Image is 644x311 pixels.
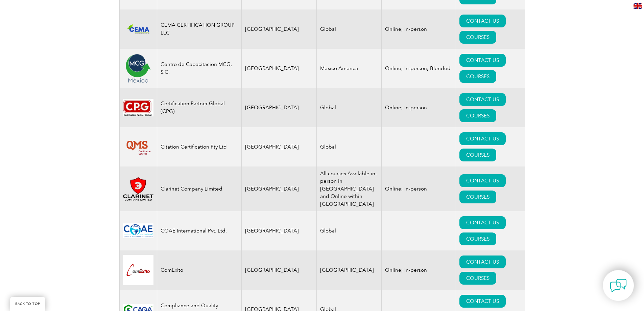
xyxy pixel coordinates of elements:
[634,3,642,9] img: en
[157,166,241,212] td: Clarinet Company Limited
[382,166,456,212] td: Online; In-person
[123,135,153,158] img: 94b1e894-3e6f-eb11-a812-00224815377e-logo.png
[123,177,153,201] img: 8f5c878c-f82f-f011-8c4d-000d3acaf2fb-logo.png
[382,250,456,290] td: Online; In-person
[459,256,506,268] a: CONTACT US
[123,255,153,285] img: db2924ac-d9bc-ea11-a814-000d3a79823d-logo.jpg
[241,49,317,88] td: [GEOGRAPHIC_DATA]
[123,21,153,37] img: f4e4f87f-e3f1-ee11-904b-002248931104-logo.png
[157,127,241,166] td: Citation Certification Pty Ltd
[459,31,496,44] a: COURSES
[241,127,317,166] td: [GEOGRAPHIC_DATA]
[157,49,241,88] td: Centro de Capacitación MCG, S.C.
[459,109,496,122] a: COURSES
[317,250,382,290] td: [GEOGRAPHIC_DATA]
[123,99,153,117] img: feef57d9-ad92-e711-810d-c4346bc54034-logo.jpg
[241,88,317,127] td: [GEOGRAPHIC_DATA]
[317,166,382,212] td: All courses Available in-person in [GEOGRAPHIC_DATA] and Online within [GEOGRAPHIC_DATA]
[459,216,506,229] a: CONTACT US
[241,211,317,250] td: [GEOGRAPHIC_DATA]
[459,54,506,67] a: CONTACT US
[241,166,317,212] td: [GEOGRAPHIC_DATA]
[157,250,241,290] td: ComExito
[317,211,382,250] td: Global
[317,9,382,49] td: Global
[459,295,506,308] a: CONTACT US
[459,174,506,187] a: CONTACT US
[10,297,45,311] a: BACK TO TOP
[317,127,382,166] td: Global
[241,9,317,49] td: [GEOGRAPHIC_DATA]
[459,70,496,83] a: COURSES
[241,250,317,290] td: [GEOGRAPHIC_DATA]
[459,272,496,285] a: COURSES
[459,93,506,106] a: CONTACT US
[382,88,456,127] td: Online; In-person
[459,191,496,203] a: COURSES
[157,9,241,49] td: CEMA CERTIFICATION GROUP LLC
[157,211,241,250] td: COAE International Pvt. Ltd.
[459,232,496,245] a: COURSES
[459,149,496,161] a: COURSES
[382,49,456,88] td: Online; In-person; Blended
[459,15,506,27] a: CONTACT US
[157,88,241,127] td: Certification Partner Global (CPG)
[382,9,456,49] td: Online; In-person
[123,223,153,238] img: 9c7b5f86-f5a0-ea11-a812-000d3ae11abd-logo.png
[459,132,506,145] a: CONTACT US
[610,277,627,294] img: contact-chat.png
[317,88,382,127] td: Global
[317,49,382,88] td: México America
[123,53,153,84] img: 21edb52b-d01a-eb11-a813-000d3ae11abd-logo.png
